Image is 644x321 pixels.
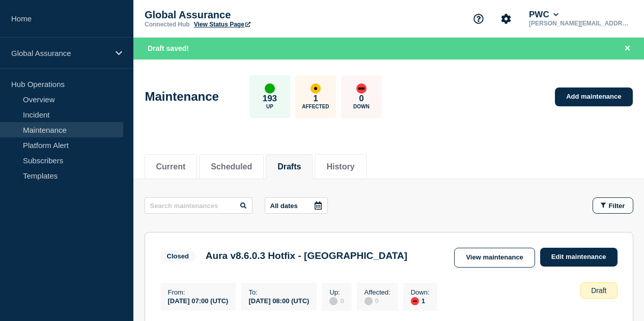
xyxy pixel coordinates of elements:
[167,252,189,260] div: Closed
[329,288,344,296] p: Up :
[411,297,419,305] div: down
[248,288,309,296] p: To :
[454,248,535,268] a: View maintenance
[313,94,318,104] p: 1
[468,8,489,30] button: Support
[365,296,390,305] div: 0
[555,87,632,106] a: Add maintenance
[609,202,625,210] span: Filter
[206,250,407,261] h3: Aura v8.6.0.3 Hotfix - [GEOGRAPHIC_DATA]
[329,297,338,305] div: disabled
[356,83,367,94] div: down
[540,248,618,267] a: Edit maintenance
[365,288,390,296] p: Affected :
[593,197,633,214] button: Filter
[156,162,186,171] button: Current
[353,104,370,109] p: Down
[527,20,633,27] p: [PERSON_NAME][EMAIL_ADDRESS][DOMAIN_NAME]
[145,197,253,214] input: Search maintenances
[495,8,517,30] button: Account settings
[148,44,189,52] span: Draft saved!
[302,104,329,109] p: Affected
[527,10,561,20] button: PWC
[263,94,277,104] p: 193
[411,296,430,305] div: 1
[365,297,373,305] div: disabled
[329,296,344,305] div: 0
[411,288,430,296] p: Down :
[145,90,219,104] h1: Maintenance
[580,282,617,299] div: Draft
[270,202,298,210] p: All dates
[11,49,109,57] p: Global Assurance
[194,21,250,28] a: View Status Page
[145,21,190,28] p: Connected Hub
[266,104,273,109] p: Up
[265,197,328,214] button: All dates
[145,9,348,21] p: Global Assurance
[326,162,354,171] button: History
[248,296,309,305] div: [DATE] 08:00 (UTC)
[168,288,229,296] p: From :
[311,83,321,94] div: affected
[621,43,634,54] button: Close banner
[168,296,229,305] div: [DATE] 07:00 (UTC)
[265,83,275,94] div: up
[277,162,301,171] button: Drafts
[211,162,252,171] button: Scheduled
[359,94,363,104] p: 0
